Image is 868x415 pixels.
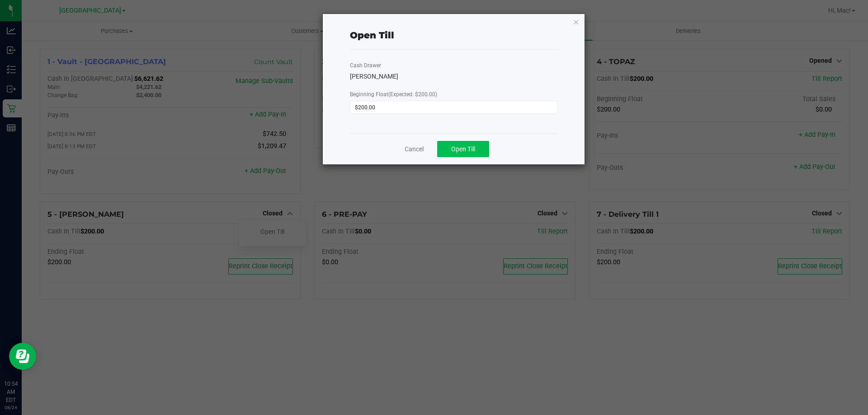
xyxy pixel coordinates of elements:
div: Open Till [350,28,394,42]
div: [PERSON_NAME] [350,72,557,81]
span: Open Till [451,145,475,153]
a: Cancel [405,145,424,154]
button: Open Till [437,141,489,157]
span: Beginning Float [350,91,437,98]
iframe: Resource center [9,343,36,370]
label: Cash Drawer [350,61,381,70]
span: (Expected: $200.00) [388,91,437,98]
